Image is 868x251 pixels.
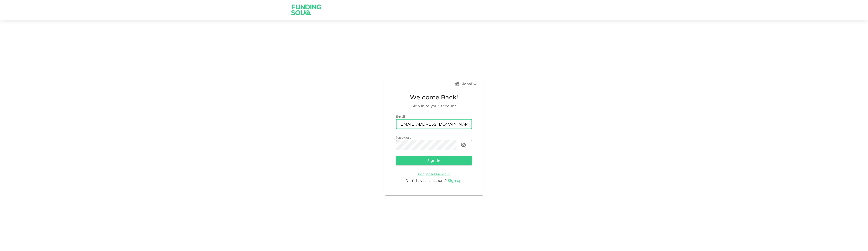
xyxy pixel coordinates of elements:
span: Email [396,115,405,118]
span: Welcome Back! [396,93,472,102]
div: Global [461,81,478,87]
span: Sign in to your account [396,103,472,109]
input: email [396,119,472,129]
span: Sign up [448,178,462,183]
span: Password [396,136,412,139]
span: Don’t have an account? [406,178,447,183]
input: password [396,140,457,150]
a: Forgot Password? [418,172,450,176]
button: Sign in [396,156,472,165]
